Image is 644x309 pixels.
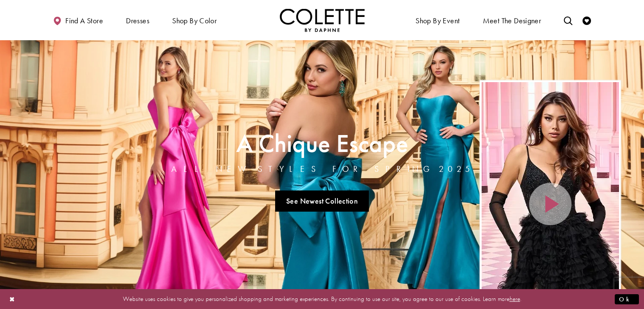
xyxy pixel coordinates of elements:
span: Dresses [124,8,151,32]
a: See Newest Collection A Chique Escape All New Styles For Spring 2025 [275,190,369,212]
span: Dresses [126,17,149,25]
p: Website uses cookies to give you personalized shopping and marketing experiences. By continuing t... [61,293,583,305]
span: Shop By Event [413,8,462,32]
a: Toggle search [562,8,574,32]
a: Visit Home Page [280,8,365,32]
span: Meet the designer [483,17,541,25]
a: Find a store [51,8,105,32]
span: Shop by color [170,8,219,32]
ul: Slider Links [169,187,476,215]
span: Find a store [65,17,103,25]
a: Check Wishlist [580,8,593,32]
span: Shop by color [172,17,217,25]
button: Submit Dialog [615,294,639,304]
button: Close Dialog [5,292,20,306]
a: Meet the designer [481,8,544,32]
img: Colette by Daphne [280,8,365,32]
a: here [510,295,520,303]
span: Shop By Event [415,17,460,25]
